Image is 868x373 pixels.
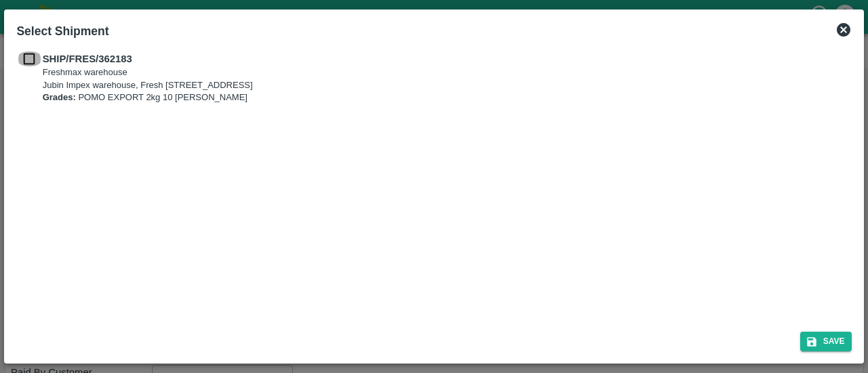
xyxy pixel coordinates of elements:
[800,332,852,351] button: Save
[16,24,108,38] b: Select Shipment
[43,66,253,79] p: Freshmax warehouse
[43,92,76,102] b: Grades:
[43,91,253,104] p: POMO EXPORT 2kg 10 [PERSON_NAME]
[43,53,132,64] b: SHIP/FRES/362183
[43,79,253,92] p: Jubin Impex warehouse, Fresh [STREET_ADDRESS]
